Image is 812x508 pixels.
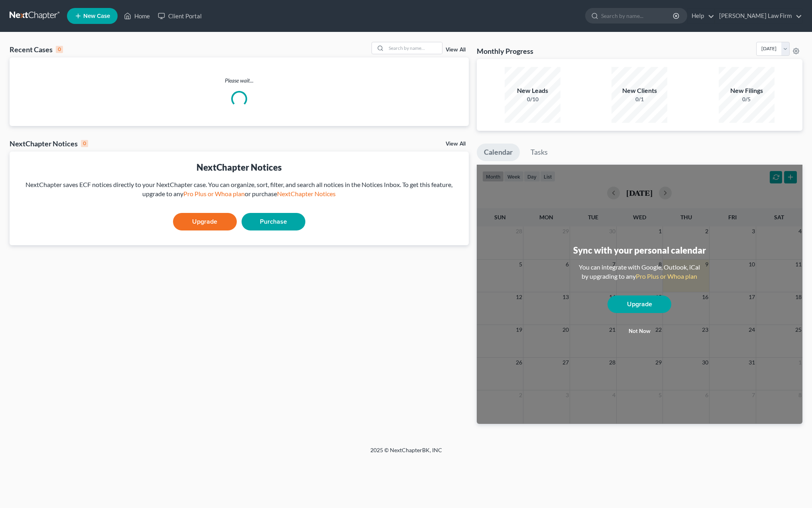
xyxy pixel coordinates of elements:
[120,9,154,23] a: Home
[573,244,706,256] div: Sync with your personal calendar
[83,13,110,19] span: New Case
[183,190,245,197] a: Pro Plus or Whoa plan
[477,144,520,161] a: Calendar
[10,45,63,54] div: Recent Cases
[179,446,633,461] div: 2025 © NextChapterBK, INC
[242,213,305,230] a: Purchase
[611,86,667,95] div: New Clients
[636,272,697,280] a: Pro Plus or Whoa plan
[611,95,667,103] div: 0/1
[56,46,63,53] div: 0
[719,95,775,103] div: 0/5
[173,213,237,230] a: Upgrade
[688,9,714,23] a: Help
[719,86,775,95] div: New Filings
[477,46,533,56] h3: Monthly Progress
[505,95,560,103] div: 0/10
[10,77,469,85] p: Please wait...
[576,263,703,281] div: You can integrate with Google, Outlook, iCal by upgrading to any
[16,161,462,173] div: NextChapter Notices
[10,139,88,148] div: NextChapter Notices
[154,9,206,23] a: Client Portal
[523,144,555,161] a: Tasks
[608,295,671,313] a: Upgrade
[715,9,802,23] a: [PERSON_NAME] Law Firm
[277,190,336,197] a: NextChapter Notices
[601,8,674,23] input: Search by name...
[446,141,466,147] a: View All
[608,323,671,339] button: Not now
[81,140,88,147] div: 0
[386,42,442,54] input: Search by name...
[505,86,560,95] div: New Leads
[16,180,462,199] div: NextChapter saves ECF notices directly to your NextChapter case. You can organize, sort, filter, ...
[446,47,466,53] a: View All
